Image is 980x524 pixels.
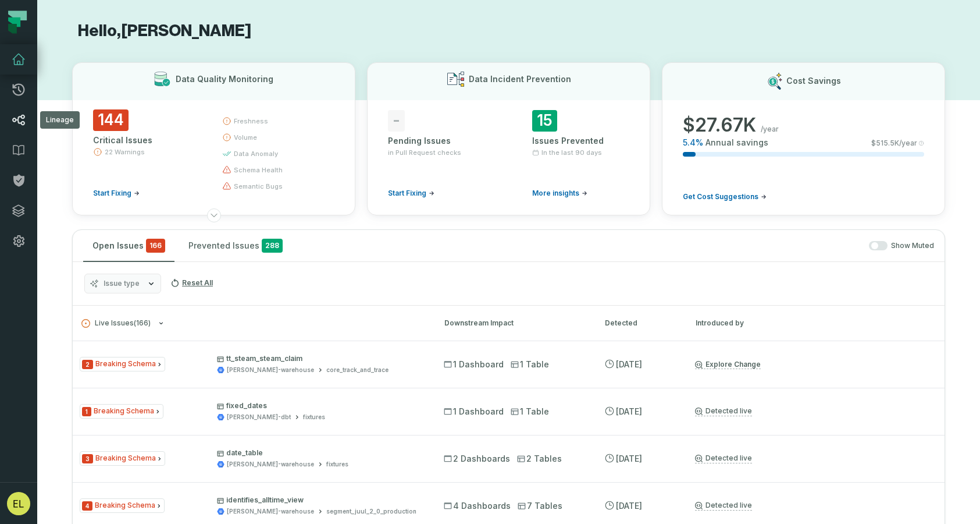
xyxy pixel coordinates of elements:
div: fixtures [326,460,348,469]
div: juul-warehouse [227,366,314,374]
span: 5.4 % [683,137,703,148]
a: Start Fixing [93,189,140,198]
div: juul-dbt [227,413,291,422]
a: Start Fixing [388,189,434,198]
span: 7 Tables [518,500,562,512]
span: Issue type [104,279,140,288]
button: Cost Savings$27.67K/year5.4%Annual savings$515.5K/yearGet Cost Suggestions [662,62,945,215]
relative-time: Sep 16, 2025, 4:58 AM PDT [616,406,642,416]
span: Annual savings [705,137,768,148]
span: $ 27.67K [683,114,756,137]
span: semantic bugs [234,182,283,191]
span: volume [234,133,257,142]
span: 2 Tables [517,453,562,465]
relative-time: Sep 17, 2025, 6:01 PM PDT [616,359,642,369]
div: Show Muted [297,241,934,251]
span: 1 Table [511,406,549,417]
span: 288 [262,239,283,253]
a: Detected live [695,406,752,416]
p: date_table [217,448,423,458]
span: in Pull Request checks [388,148,461,157]
span: Severity [82,360,93,369]
span: 22 Warnings [105,147,145,157]
div: Critical Issues [93,134,201,146]
button: Open Issues [83,230,174,261]
span: freshness [234,116,268,126]
span: More insights [532,189,579,198]
span: Start Fixing [93,189,131,198]
img: avatar of Eddie Lam [7,492,30,515]
span: 1 Table [511,359,549,370]
div: Introduced by [696,318,800,328]
span: Live Issues ( 166 ) [81,319,151,328]
span: Severity [82,501,92,511]
span: Issue Type [80,404,163,419]
span: 144 [93,109,129,131]
h3: Data Quality Monitoring [176,73,273,85]
span: critical issues and errors combined [146,239,165,253]
span: Get Cost Suggestions [683,192,758,201]
button: Reset All [166,274,218,292]
relative-time: Sep 16, 2025, 4:58 AM PDT [616,501,642,511]
a: Detected live [695,454,752,463]
div: Detected [605,318,675,328]
div: fixtures [303,413,325,422]
div: Pending Issues [388,135,486,147]
span: - [388,110,405,132]
a: Get Cost Suggestions [683,192,767,201]
span: 4 Dashboards [444,500,511,512]
a: More insights [532,189,587,198]
button: Prevented Issues [179,230,292,261]
span: 1 Dashboard [444,359,504,370]
span: 2 Dashboards [444,453,510,465]
relative-time: Sep 16, 2025, 4:58 AM PDT [616,454,642,463]
span: Issue Type [80,451,165,466]
h3: Cost Savings [786,75,841,87]
div: segment_juul_2_0_production [326,507,416,516]
span: $ 515.5K /year [871,139,917,148]
span: 15 [532,110,557,132]
div: Lineage [40,111,80,129]
a: Detected live [695,501,752,511]
span: Severity [82,454,93,463]
p: fixed_dates [217,401,423,410]
button: Data Incident Prevention-Pending Issuesin Pull Request checksStart Fixing15Issues PreventedIn the... [367,62,650,215]
div: juul-warehouse [227,460,314,469]
span: schema health [234,165,283,175]
div: core_track_and_trace [326,366,389,374]
div: Issues Prevented [532,135,630,147]
span: 1 Dashboard [444,406,504,417]
span: Start Fixing [388,189,426,198]
span: In the last 90 days [541,148,602,157]
h1: Hello, [PERSON_NAME] [72,21,945,41]
span: /year [761,125,779,134]
h3: Data Incident Prevention [469,73,571,85]
a: Explore Change [695,360,761,369]
div: juul-warehouse [227,507,314,516]
span: Issue Type [80,357,165,371]
button: Data Quality Monitoring144Critical Issues22 WarningsStart Fixingfreshnessvolumedata anomalyschema... [72,62,355,215]
div: Downstream Impact [444,318,584,328]
button: Issue type [84,274,161,293]
button: Live Issues(166) [81,319,423,328]
span: Issue Type [80,498,165,513]
p: tt_steam_steam_claim [217,354,423,363]
span: Severity [82,407,91,416]
span: data anomaly [234,149,278,158]
p: identifies_alltime_view [217,495,423,505]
